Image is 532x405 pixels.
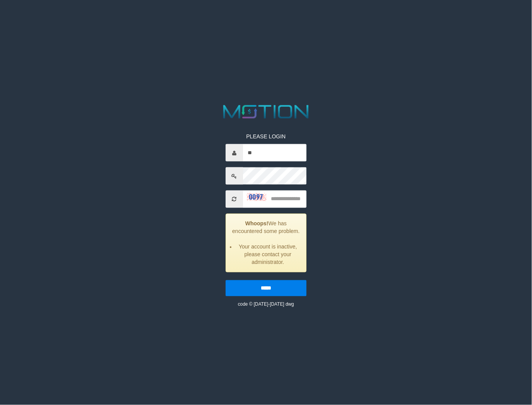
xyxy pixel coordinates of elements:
[247,193,266,201] img: captcha
[226,133,306,140] p: PLEASE LOGIN
[245,221,269,227] strong: Whoops!
[236,243,300,266] li: Your account is inactive, please contact your administrator.
[238,302,294,307] small: code © [DATE]-[DATE] dwg
[226,214,306,272] div: We has encountered some problem.
[219,103,313,121] img: MOTION_logo.png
